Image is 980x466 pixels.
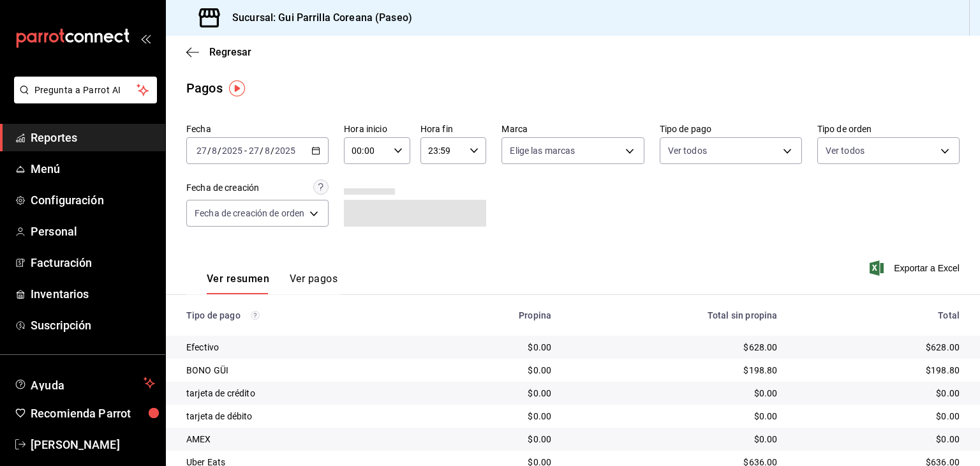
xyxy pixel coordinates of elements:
[436,433,551,446] div: $0.00
[436,387,551,400] div: $0.00
[222,10,412,26] h3: Sucursal: Gui Parrilla Coreana (Paseo)
[186,79,223,98] div: Pagos
[195,207,304,220] span: Fecha de creación de orden
[817,124,960,133] label: Tipo de orden
[196,146,207,156] input: --
[572,310,777,320] div: Total sin propina
[872,260,960,276] button: Exportar a Excel
[14,77,157,103] button: Pregunta a Parrot AI
[798,341,960,354] div: $628.00
[798,433,960,446] div: $0.00
[31,436,155,453] span: [PERSON_NAME]
[668,144,707,157] span: Ver todos
[501,124,644,133] label: Marca
[436,410,551,423] div: $0.00
[248,146,260,156] input: --
[264,146,271,156] input: --
[218,146,221,156] span: /
[420,124,487,133] label: Hora fin
[186,181,259,195] div: Fecha de creación
[34,84,137,97] span: Pregunta a Parrot AI
[140,33,151,43] button: open_drawer_menu
[572,387,777,400] div: $0.00
[572,341,777,354] div: $628.00
[660,124,802,133] label: Tipo de pago
[436,341,551,354] div: $0.00
[9,93,157,106] a: Pregunta a Parrot AI
[436,310,551,320] div: Propina
[209,46,251,58] span: Regresar
[186,46,251,58] button: Regresar
[274,146,296,156] input: ----
[31,317,155,334] span: Suscripción
[826,144,865,157] span: Ver todos
[186,364,415,377] div: BONO GÜI
[271,146,274,156] span: /
[186,341,415,354] div: Efectivo
[436,364,551,377] div: $0.00
[260,146,264,156] span: /
[186,387,415,400] div: tarjeta de crédito
[221,146,243,156] input: ----
[186,433,415,446] div: AMEX
[31,254,155,271] span: Facturación
[798,410,960,423] div: $0.00
[207,273,269,294] button: Ver resumen
[798,310,960,320] div: Total
[572,410,777,423] div: $0.00
[211,146,218,156] input: --
[344,124,410,133] label: Hora inicio
[31,375,138,391] span: Ayuda
[31,129,155,146] span: Reportes
[31,405,155,422] span: Recomienda Parrot
[31,223,155,240] span: Personal
[207,273,338,294] div: navigation tabs
[229,80,245,96] img: Tooltip marker
[186,310,415,320] div: Tipo de pago
[31,192,155,209] span: Configuración
[186,410,415,423] div: tarjeta de débito
[244,146,247,156] span: -
[31,285,155,303] span: Inventarios
[31,160,155,177] span: Menú
[207,146,211,156] span: /
[251,311,260,320] svg: Los pagos realizados con Pay y otras terminales son montos brutos.
[510,144,575,157] span: Elige las marcas
[186,124,329,133] label: Fecha
[572,364,777,377] div: $198.80
[290,273,338,294] button: Ver pagos
[798,387,960,400] div: $0.00
[798,364,960,377] div: $198.80
[572,433,777,446] div: $0.00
